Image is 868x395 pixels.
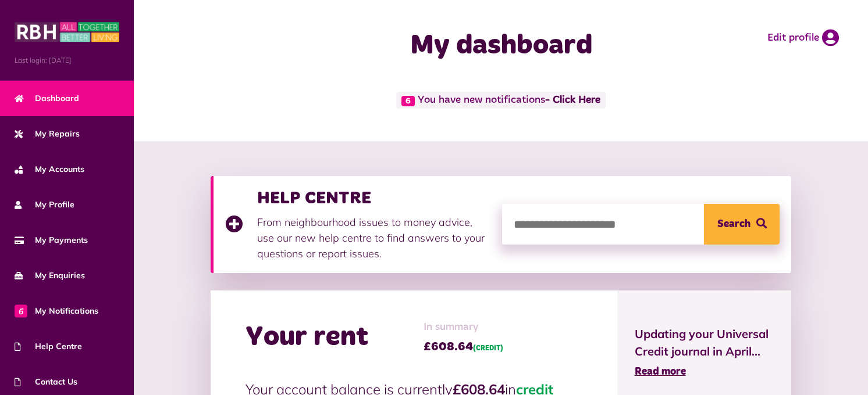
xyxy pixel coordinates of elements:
h1: My dashboard [329,29,673,63]
span: (CREDIT) [473,345,503,352]
span: My Accounts [15,163,84,175]
button: Search [704,204,780,245]
a: - Click Here [545,95,600,106]
span: 6 [401,96,415,106]
span: £608.64 [424,338,503,355]
span: Read more [635,367,686,377]
span: Search [717,204,750,245]
span: My Payments [15,234,88,246]
span: Help Centre [15,340,82,353]
a: Updating your Universal Credit journal in April... Read more [635,325,774,380]
span: My Repairs [15,128,80,140]
span: My Profile [15,199,74,211]
span: 6 [15,304,27,317]
span: In summary [424,319,503,335]
span: My Notifications [15,305,98,317]
span: You have new notifications [396,92,605,109]
span: Last login: [DATE] [15,55,119,66]
span: Updating your Universal Credit journal in April... [635,325,774,360]
span: My Enquiries [15,270,85,282]
img: MyRBH [15,20,119,44]
span: Contact Us [15,376,77,388]
span: Dashboard [15,92,79,105]
h2: Your rent [246,321,368,354]
p: From neighbourhood issues to money advice, use our new help centre to find answers to your questi... [257,214,491,261]
a: Edit profile [767,29,839,46]
h3: HELP CENTRE [257,188,491,209]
